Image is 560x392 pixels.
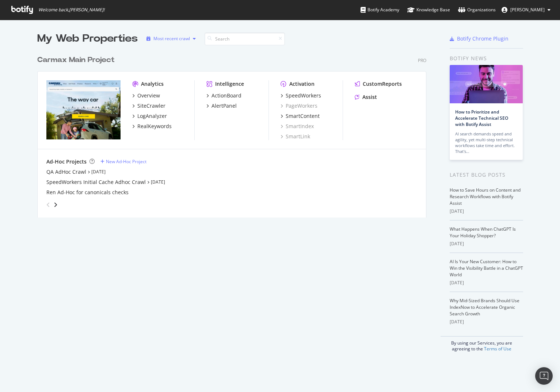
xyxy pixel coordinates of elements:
[212,92,241,99] div: ActionBoard
[38,7,104,13] span: Welcome back, [PERSON_NAME] !
[281,92,321,99] a: SpeedWorkers
[361,6,399,14] div: Botify Academy
[46,80,121,139] img: carmax.com
[450,319,523,325] div: [DATE]
[37,46,432,218] div: grid
[37,31,138,46] div: My Web Properties
[43,199,53,211] div: angle-left
[53,201,58,208] div: angle-right
[151,179,165,185] a: [DATE]
[450,297,519,317] a: Why Mid-Sized Brands Should Use IndexNow to Accelerate Organic Search Growth
[450,280,523,286] div: [DATE]
[450,35,508,42] a: Botify Chrome Plugin
[137,92,160,99] div: Overview
[153,36,190,41] div: Most recent crawl
[132,92,160,99] a: Overview
[496,4,556,16] button: [PERSON_NAME]
[289,80,315,88] div: Activation
[91,169,106,175] a: [DATE]
[281,123,314,130] a: SmartIndex
[458,6,496,14] div: Organizations
[455,131,517,154] div: AI search demands speed and agility, yet multi-step technical workflows take time and effort. Tha...
[137,102,165,109] div: SiteCrawler
[286,112,320,120] div: SmartContent
[132,112,167,120] a: LogAnalyzer
[137,112,167,120] div: LogAnalyzer
[144,33,199,45] button: Most recent crawl
[484,346,511,352] a: Terms of Use
[37,55,115,65] div: Carmax Main Project
[281,102,317,109] a: PageWorkers
[206,92,241,99] a: ActionBoard
[132,123,172,130] a: RealKeywords
[450,187,521,206] a: How to Save Hours on Content and Research Workflows with Botify Assist
[450,54,523,62] div: Botify news
[137,123,172,130] div: RealKeywords
[281,112,320,120] a: SmartContent
[100,158,146,165] a: New Ad-Hoc Project
[363,80,402,88] div: CustomReports
[455,109,508,127] a: How to Prioritize and Accelerate Technical SEO with Botify Assist
[106,158,146,165] div: New Ad-Hoc Project
[37,55,118,65] a: Carmax Main Project
[205,32,285,45] input: Search
[355,93,377,101] a: Assist
[46,168,86,176] a: QA AdHoc Crawl
[362,93,377,101] div: Assist
[441,336,523,352] div: By using our Services, you are agreeing to the
[450,208,523,215] div: [DATE]
[281,133,310,140] a: SmartLink
[418,57,426,64] div: Pro
[535,367,553,385] div: Open Intercom Messenger
[212,102,237,109] div: AlertPanel
[286,92,321,99] div: SpeedWorkers
[46,158,87,165] div: Ad-Hoc Projects
[450,241,523,247] div: [DATE]
[450,258,523,278] a: AI Is Your New Customer: How to Win the Visibility Battle in a ChatGPT World
[450,171,523,179] div: Latest Blog Posts
[141,80,164,88] div: Analytics
[46,189,129,196] a: Ren Ad-Hoc for canonicals checks
[132,102,165,109] a: SiteCrawler
[510,7,545,13] span: Allison Oxenreiter
[450,226,516,239] a: What Happens When ChatGPT Is Your Holiday Shopper?
[457,35,508,42] div: Botify Chrome Plugin
[355,80,402,88] a: CustomReports
[206,102,237,109] a: AlertPanel
[407,6,450,14] div: Knowledge Base
[46,178,146,186] a: SpeedWorkers Initial Cache Adhoc Crawl
[450,65,523,103] img: How to Prioritize and Accelerate Technical SEO with Botify Assist
[215,80,244,88] div: Intelligence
